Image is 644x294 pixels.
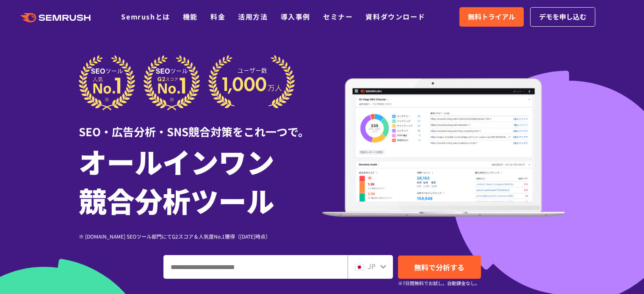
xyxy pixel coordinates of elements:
a: 無料トライアル [459,7,524,27]
span: JP [368,261,376,271]
input: ドメイン、キーワードまたはURLを入力してください [164,256,347,278]
small: ※7日間無料でお試し。自動課金なし。 [398,279,480,287]
a: 活用方法 [238,11,268,22]
a: 機能 [183,11,198,22]
span: 無料トライアル [468,11,515,22]
a: セミナー [323,11,353,22]
div: SEO・広告分析・SNS競合対策をこれ一つで。 [79,110,322,140]
h1: オールインワン 競合分析ツール [79,142,322,220]
a: 無料で分析する [398,256,481,279]
a: 資料ダウンロード [365,11,425,22]
a: 料金 [210,11,225,22]
span: デモを申し込む [539,11,586,22]
a: 導入事例 [281,11,310,22]
a: Semrushとは [121,11,170,22]
div: ※ [DOMAIN_NAME] SEOツール部門にてG2スコア＆人気度No.1獲得（[DATE]時点） [79,232,322,240]
a: デモを申し込む [530,7,595,27]
span: 無料で分析する [414,262,464,272]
